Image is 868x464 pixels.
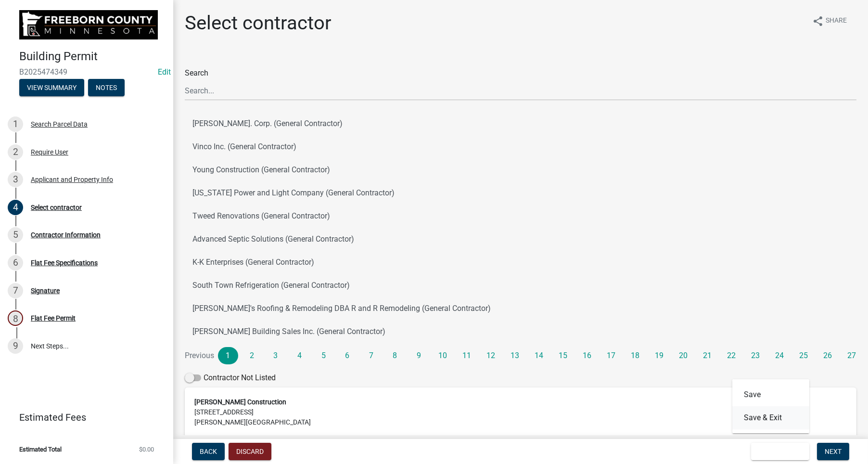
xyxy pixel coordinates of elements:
[825,448,842,455] span: Next
[409,347,429,364] a: 9
[185,69,208,77] label: Search
[8,172,23,187] div: 3
[31,121,88,128] div: Search Parcel Data
[505,347,525,364] a: 13
[19,67,154,77] span: B2025474349
[31,315,76,322] div: Flat Fee Permit
[185,112,856,135] button: [PERSON_NAME]. Corp. (General Contractor)
[185,135,856,158] button: Vinco Inc. (General Contractor)
[185,297,856,320] button: [PERSON_NAME]'s Roofing & Remodeling DBA R and R Remodeling (General Contractor)
[185,81,856,101] input: Search...
[601,347,621,364] a: 17
[290,347,310,364] a: 4
[457,347,477,364] a: 11
[529,347,549,364] a: 14
[185,158,856,181] button: Young Construction (General Contractor)
[826,15,847,27] span: Share
[31,204,82,211] div: Select contractor
[433,347,453,364] a: 10
[8,200,23,215] div: 4
[337,347,357,364] a: 6
[19,79,84,96] button: View Summary
[769,347,790,364] a: 24
[649,347,669,364] a: 19
[31,176,113,183] div: Applicant and Property Info
[385,347,405,364] a: 8
[842,347,862,364] a: 27
[31,149,68,155] div: Require User
[817,347,838,364] a: 26
[185,320,856,343] button: [PERSON_NAME] Building Sales Inc. (General Contractor)
[185,372,276,384] label: Contractor Not Listed
[194,398,286,406] strong: [PERSON_NAME] Construction
[673,347,693,364] a: 20
[8,255,23,271] div: 6
[8,227,23,243] div: 5
[697,347,717,364] a: 21
[31,232,101,238] div: Contractor Information
[751,443,809,460] button: Save & Exit
[158,67,171,77] a: Edit
[185,347,856,364] nav: Page navigation
[185,12,332,35] h1: Select contractor
[19,84,84,92] wm-modal-confirm: Summary
[19,10,158,39] img: Freeborn County, Minnesota
[8,116,23,132] div: 1
[8,310,23,326] div: 8
[200,448,217,455] span: Back
[625,347,645,364] a: 18
[8,144,23,160] div: 2
[481,347,501,364] a: 12
[158,67,171,77] wm-modal-confirm: Edit Application Number
[266,347,286,364] a: 3
[185,228,856,251] button: Advanced Septic Solutions (General Contractor)
[19,50,166,64] h4: Building Permit
[793,347,814,364] a: 25
[745,347,766,364] a: 23
[185,251,856,274] button: K-K Enterprises (General Contractor)
[218,347,238,364] a: 1
[732,383,809,406] button: Save
[19,446,62,452] span: Estimated Total
[185,205,856,228] button: Tweed Renovations (General Contractor)
[192,443,225,460] button: Back
[88,79,125,96] button: Notes
[361,347,382,364] a: 7
[817,443,849,460] button: Next
[229,443,271,460] button: Discard
[88,84,125,92] wm-modal-confirm: Notes
[577,347,597,364] a: 16
[31,259,98,266] div: Flat Fee Specifications
[194,397,847,458] address: [STREET_ADDRESS] [PERSON_NAME][GEOGRAPHIC_DATA]
[8,283,23,298] div: 7
[812,15,824,27] i: share
[732,379,809,433] div: Save & Exit
[185,181,856,205] button: [US_STATE] Power and Light Company (General Contractor)
[8,408,158,427] a: Estimated Fees
[732,406,809,429] button: Save & Exit
[553,347,573,364] a: 15
[721,347,741,364] a: 22
[139,446,154,452] span: $0.00
[31,287,60,294] div: Signature
[759,448,796,455] span: Save & Exit
[804,12,855,30] button: shareShare
[313,347,333,364] a: 5
[242,347,262,364] a: 2
[8,338,23,354] div: 9
[185,274,856,297] button: South Town Refrigeration (General Contractor)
